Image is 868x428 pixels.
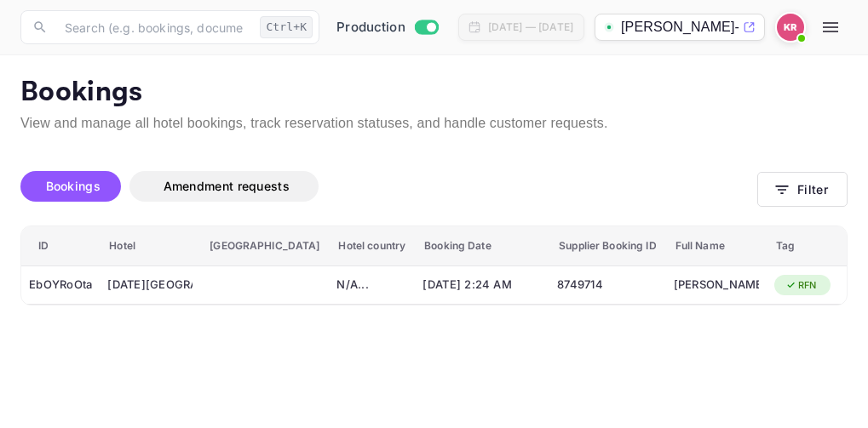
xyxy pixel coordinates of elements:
[336,271,407,299] div: N/A
[549,226,665,266] th: Supplier Booking ID
[666,226,767,266] th: Full Name
[260,16,313,38] div: Ctrl+K
[621,17,739,37] p: [PERSON_NAME]-unbrg.[PERSON_NAME]...
[20,113,848,134] p: View and manage all hotel bookings, track reservation statuses, and handle customer requests.
[336,277,407,294] div: N/A ...
[674,271,759,299] div: Rosamya Moreno
[488,20,573,35] div: [DATE] — [DATE]
[330,18,445,37] div: Switch to Sandbox mode
[423,276,542,294] span: [DATE] 2:24 AM
[29,271,92,299] div: EbOYRoOta
[557,271,658,299] div: 8749714
[100,226,200,266] th: Hotel
[329,226,415,266] th: Hotel country
[777,14,804,41] img: Kobus Roux
[200,226,329,266] th: [GEOGRAPHIC_DATA]
[767,226,839,266] th: Tag
[21,226,100,266] th: ID
[415,226,549,266] th: Booking Date
[164,179,290,193] span: Amendment requests
[336,18,405,37] span: Production
[20,171,757,202] div: account-settings tabs
[46,179,101,193] span: Bookings
[20,76,848,110] p: Bookings
[774,275,828,296] div: RFN
[107,271,193,299] div: Mardi Gras Hotel & Casino
[757,172,848,207] button: Filter
[55,10,253,44] input: Search (e.g. bookings, documentation)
